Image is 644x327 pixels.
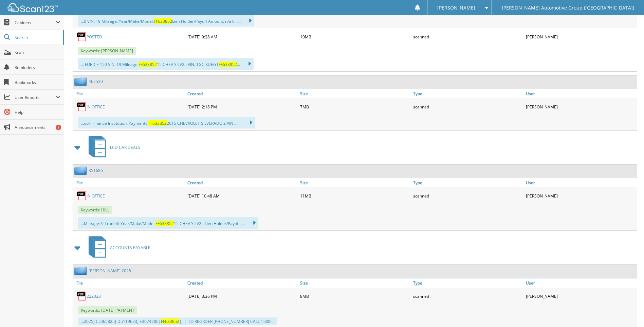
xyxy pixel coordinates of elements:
[87,34,102,40] a: POSTED
[74,166,89,175] img: folder2.png
[186,30,298,44] div: [DATE] 9:28 AM
[524,89,637,98] a: User
[76,102,87,112] img: PDF.png
[15,20,56,25] span: Cabinets
[73,178,186,187] a: File
[411,278,524,288] a: Type
[524,289,637,303] div: [PERSON_NAME]
[15,124,60,130] span: Announcements
[298,30,411,44] div: 10MB
[524,189,637,203] div: [PERSON_NAME]
[186,89,298,98] a: Created
[78,117,255,128] div: ...ock: Finance Institution: Payments: 2015 CHEVROLET SILVERADO 2 VIN ... ...
[73,89,186,98] a: File
[524,178,637,187] a: User
[139,62,157,67] span: FF633852
[78,47,136,55] span: Keywords: [PERSON_NAME]
[110,144,140,150] span: LCD CAR DEALS
[15,50,60,55] span: Scan
[411,30,524,44] div: scanned
[155,221,174,226] span: FF633852
[411,178,524,187] a: Type
[219,62,237,67] span: FF633852
[298,278,411,288] a: Size
[15,80,60,85] span: Bookmarks
[87,193,105,199] a: IN OFFICE
[15,109,60,115] span: Help
[437,6,475,10] span: [PERSON_NAME]
[298,189,411,203] div: 11MB
[154,18,172,24] span: FF633852
[15,65,60,70] span: Reminders
[110,245,150,251] span: ACCOUNTS PAYABLE
[524,278,637,288] a: User
[186,178,298,187] a: Created
[148,120,167,126] span: FF633852
[524,30,637,44] div: [PERSON_NAME]
[411,189,524,203] div: scanned
[74,77,89,86] img: folder2.png
[78,317,277,325] div: ...2025] CL065825} D5119623] E3074206| | ; | TO REORDER [PHONE_NUMBER] CALL 1-800...
[85,234,150,261] a: ACCOUNTS PAYABLE
[298,178,411,187] a: Size
[7,3,58,12] img: scan123-logo-white.svg
[89,268,131,274] a: [PERSON_NAME] 2025
[411,289,524,303] div: scanned
[78,217,258,229] div: ...Mileage: 9 Tradei# Year/Make/Model: 15 CHEV SILV25 Lien Holder/Payoff ....
[298,89,411,98] a: Size
[186,289,298,303] div: [DATE] 3:36 PM
[78,58,254,70] div: ... FORD F-150 VIN: 19 Mileage: 15 CHEV SILV25 VIN: 1GCIKUEG1 ...
[78,206,112,214] span: Keywords: HILL
[85,134,140,161] a: LCD CAR DEALS
[186,189,298,203] div: [DATE] 10:48 AM
[87,293,101,299] a: 222028
[89,79,103,84] a: 462530
[411,89,524,98] a: Type
[76,291,87,301] img: PDF.png
[73,278,186,288] a: File
[161,319,179,324] span: FF633852
[298,100,411,114] div: 7MB
[524,100,637,114] div: [PERSON_NAME]
[610,294,644,327] iframe: Chat Widget
[56,125,61,130] div: 1
[76,191,87,201] img: PDF.png
[411,100,524,114] div: scanned
[15,94,56,100] span: User Reports
[15,35,59,40] span: Search
[502,6,634,10] span: [PERSON_NAME] Automotive Group ([GEOGRAPHIC_DATA])
[87,104,105,110] a: IN OFFICE
[186,100,298,114] div: [DATE] 2:18 PM
[76,32,87,42] img: PDF.png
[78,306,137,314] span: Keywords: [DATE] PAYMENT
[89,168,103,173] a: 351686
[74,266,89,275] img: folder2.png
[186,278,298,288] a: Created
[78,15,254,27] div: ...0 VIN: 19 Mileage: Year/Make/Model: Lien Holder/Payoff Amount: n/a 0 .....
[298,289,411,303] div: 8MB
